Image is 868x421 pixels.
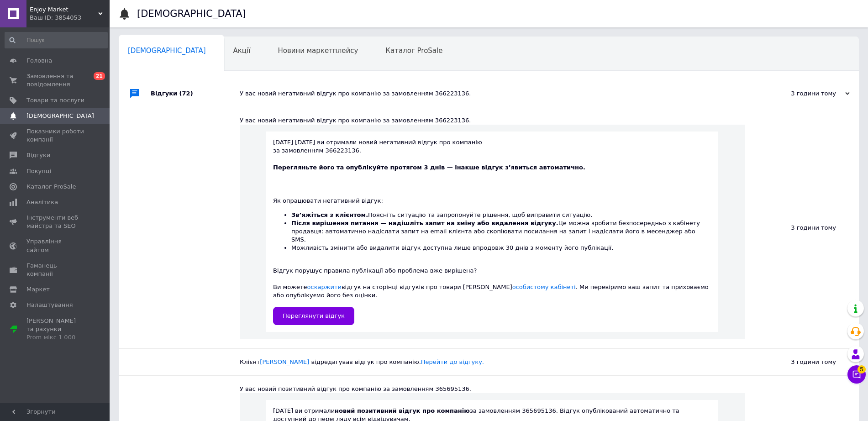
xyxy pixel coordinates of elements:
div: Відгуки [151,80,240,107]
span: [DEMOGRAPHIC_DATA] [26,112,94,120]
div: У вас новий негативний відгук про компанію за замовленням 366223136. [240,89,758,98]
a: Переглянути відгук [273,307,354,325]
a: особистому кабінеті [512,284,576,290]
span: Enjoy Market [30,5,98,14]
span: Новини маркетплейсу [278,47,358,55]
div: Prom мікс 1 000 [26,333,84,342]
h1: [DEMOGRAPHIC_DATA] [137,8,246,19]
span: Акції [233,47,251,55]
div: 3 години тому [758,89,850,98]
span: Налаштування [26,301,73,309]
li: Це можна зробити безпосередньо з кабінету продавця: автоматично надіслати запит на email клієнта ... [291,219,711,244]
div: У вас новий негативний відгук про компанію за замовленням 366223136. [240,116,745,125]
div: [DATE] [DATE] ви отримали новий негативний відгук про компанію за замовленням 366223136. [273,138,711,325]
b: Після вирішення питання — надішліть запит на зміну або видалення відгуку. [291,220,558,226]
a: [PERSON_NAME] [260,358,309,365]
span: Покупці [26,167,51,175]
span: Головна [26,57,52,65]
div: Як опрацювати негативний відгук: Відгук порушує правила публікації або проблема вже вирішена? Ви ... [273,180,711,300]
a: Перейти до відгуку. [421,358,484,365]
div: У вас новий позитивний відгук про компанію за замовленням 365695136. [240,385,745,393]
span: Управління сайтом [26,237,84,254]
span: Інструменти веб-майстра та SEO [26,214,84,230]
div: 3 години тому [745,349,859,375]
div: 3 години тому [745,107,859,348]
span: (72) [179,90,193,97]
span: Переглянути відгук [283,312,345,319]
span: Показники роботи компанії [26,127,84,144]
span: Маркет [26,285,50,294]
span: Каталог ProSale [385,47,442,55]
span: 5 [857,365,866,373]
a: оскаржити [307,284,342,290]
span: Замовлення та повідомлення [26,72,84,89]
span: 21 [94,72,105,80]
span: Гаманець компанії [26,262,84,278]
span: Каталог ProSale [26,183,76,191]
span: Клієнт [240,358,484,365]
input: Пошук [5,32,108,48]
span: [PERSON_NAME] та рахунки [26,317,84,342]
b: Зв’яжіться з клієнтом. [291,211,368,218]
div: Ваш ID: 3854053 [30,14,110,22]
button: Чат з покупцем5 [847,365,866,384]
span: [DEMOGRAPHIC_DATA] [128,47,206,55]
b: новий позитивний відгук про компанію [335,407,470,414]
li: Поясніть ситуацію та запропонуйте рішення, щоб виправити ситуацію. [291,211,711,219]
span: Аналітика [26,198,58,206]
span: Відгуки [26,151,50,159]
li: Можливість змінити або видалити відгук доступна лише впродовж 30 днів з моменту його публікації. [291,244,711,252]
span: відредагував відгук про компанію. [311,358,484,365]
span: Товари та послуги [26,96,84,105]
b: Перегляньте його та опублікуйте протягом 3 днів — інакше відгук з’явиться автоматично. [273,164,585,171]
